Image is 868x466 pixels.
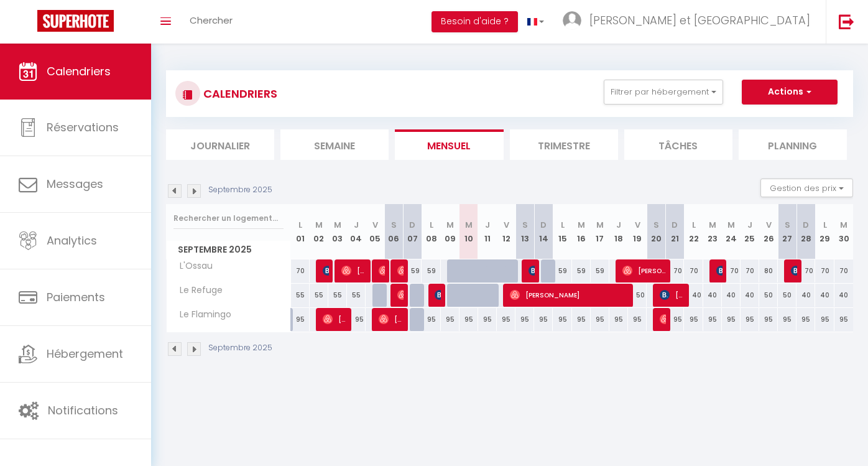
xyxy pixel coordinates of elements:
[47,233,97,248] span: Analytics
[47,119,119,135] span: Réservations
[422,308,440,331] div: 95
[672,219,678,231] abbr: D
[310,284,328,307] div: 55
[291,204,310,259] th: 01
[497,308,515,331] div: 95
[741,308,759,331] div: 95
[684,284,703,307] div: 40
[561,219,565,231] abbr: L
[208,342,272,354] p: Septembre 2025
[379,259,385,282] span: [PERSON_NAME]
[441,308,459,331] div: 95
[47,346,123,361] span: Hébergement
[760,179,853,197] button: Gestion des prix
[609,204,628,259] th: 18
[628,284,647,307] div: 50
[291,308,310,331] div: 95
[722,308,741,331] div: 95
[190,14,233,27] span: Chercher
[815,308,834,331] div: 95
[823,219,827,231] abbr: L
[395,129,503,160] li: Mensuel
[515,308,534,331] div: 95
[291,284,310,307] div: 55
[347,308,366,331] div: 95
[722,204,741,259] th: 24
[515,204,534,259] th: 13
[310,204,328,259] th: 02
[660,307,666,331] span: [PERSON_NAME]
[291,259,310,282] div: 70
[741,259,759,282] div: 70
[435,283,441,307] span: [PERSON_NAME]
[703,284,722,307] div: 40
[397,283,404,307] span: [PERSON_NAME]
[578,219,585,231] abbr: M
[169,284,226,297] span: Le Refuge
[328,284,347,307] div: 55
[166,129,274,160] li: Journalier
[647,204,665,259] th: 20
[47,176,103,192] span: Messages
[596,219,604,231] abbr: M
[334,219,341,231] abbr: M
[628,308,647,331] div: 95
[529,259,535,282] span: [PERSON_NAME]
[703,204,722,259] th: 23
[200,80,277,108] h3: CALENDRIERS
[441,204,459,259] th: 09
[572,308,591,331] div: 95
[459,308,478,331] div: 95
[384,204,403,259] th: 06
[572,204,591,259] th: 16
[791,259,797,282] span: [PERSON_NAME]
[430,219,433,231] abbr: L
[742,80,838,105] button: Actions
[323,307,348,331] span: [PERSON_NAME]
[716,259,723,282] span: [PERSON_NAME]
[169,259,216,273] span: L'Ossau
[815,284,834,307] div: 40
[684,259,703,282] div: 70
[47,63,111,79] span: Calendriers
[372,219,378,231] abbr: V
[628,204,647,259] th: 19
[759,259,778,282] div: 80
[665,259,684,282] div: 70
[534,308,553,331] div: 95
[522,219,528,231] abbr: S
[572,259,591,282] div: 59
[778,308,796,331] div: 95
[48,403,118,418] span: Notifications
[653,219,659,231] abbr: S
[834,284,853,307] div: 40
[709,219,716,231] abbr: M
[624,129,732,160] li: Tâches
[298,219,302,231] abbr: L
[727,219,735,231] abbr: M
[397,259,404,282] span: [PERSON_NAME]
[589,12,810,28] span: [PERSON_NAME] et [GEOGRAPHIC_DATA]
[347,204,366,259] th: 04
[739,129,847,160] li: Planning
[785,219,790,231] abbr: S
[497,204,515,259] th: 12
[609,308,628,331] div: 95
[741,204,759,259] th: 25
[778,204,796,259] th: 27
[403,259,422,282] div: 59
[465,219,473,231] abbr: M
[478,308,497,331] div: 95
[422,259,440,282] div: 59
[510,283,628,307] span: [PERSON_NAME]
[766,219,772,231] abbr: V
[341,259,366,282] span: [PERSON_NAME] Villajos [PERSON_NAME]
[759,204,778,259] th: 26
[563,11,581,30] img: ...
[665,308,684,331] div: 95
[692,219,696,231] abbr: L
[540,219,547,231] abbr: D
[839,14,854,29] img: logout
[778,284,796,307] div: 50
[169,308,234,322] span: Le Flamingo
